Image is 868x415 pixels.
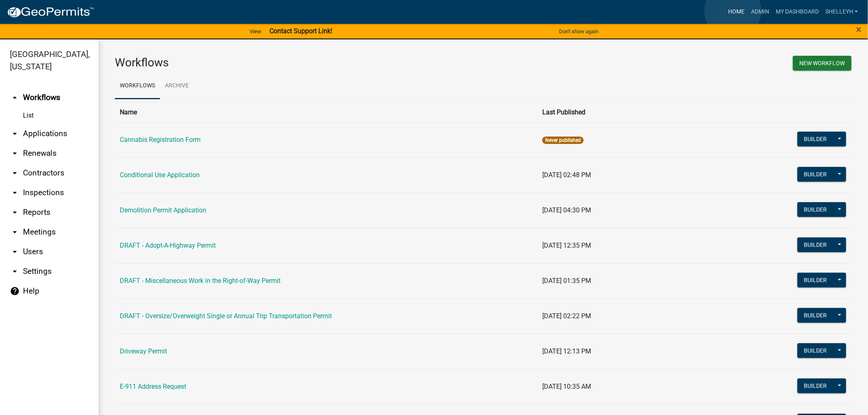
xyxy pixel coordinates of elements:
[797,237,834,252] button: Builder
[247,25,265,38] a: View
[542,171,591,179] span: [DATE] 02:48 PM
[542,206,591,214] span: [DATE] 04:30 PM
[160,73,194,99] a: Archive
[10,188,20,198] i: arrow_drop_down
[797,273,834,287] button: Builder
[797,379,834,393] button: Builder
[10,168,20,178] i: arrow_drop_down
[556,25,602,38] button: Don't show again
[115,102,537,122] th: Name
[797,132,834,146] button: Builder
[120,277,281,285] a: DRAFT - Miscellaneous Work in the Right-of-Way Permit
[10,227,20,237] i: arrow_drop_down
[120,383,186,390] a: E-911 Address Request
[120,206,206,214] a: Demolition Permit Application
[797,202,834,217] button: Builder
[857,24,862,35] span: ×
[115,56,477,70] h3: Workflows
[120,136,201,144] a: Cannabis Registration Form
[270,27,332,35] strong: Contact Support Link!
[115,73,160,99] a: Workflows
[537,102,738,122] th: Last Published
[10,247,20,257] i: arrow_drop_down
[822,4,861,20] a: shelleyh
[542,242,591,249] span: [DATE] 12:35 PM
[10,129,20,139] i: arrow_drop_down
[748,4,772,20] a: Admin
[797,167,834,182] button: Builder
[120,242,216,249] a: DRAFT - Adopt-A-Highway Permit
[542,312,591,320] span: [DATE] 02:22 PM
[10,286,20,296] i: help
[772,4,822,20] a: My Dashboard
[797,308,834,323] button: Builder
[120,347,167,355] a: Driveway Permit
[10,267,20,276] i: arrow_drop_down
[542,383,591,390] span: [DATE] 10:35 AM
[10,93,20,103] i: arrow_drop_up
[542,277,591,285] span: [DATE] 01:35 PM
[10,148,20,158] i: arrow_drop_down
[725,4,748,20] a: Home
[542,137,584,144] span: Never published
[797,343,834,358] button: Builder
[10,207,20,217] i: arrow_drop_down
[120,312,332,320] a: DRAFT - Oversize/Overweight Single or Annual Trip Transportation Permit
[120,171,200,179] a: Conditional Use Application
[793,56,852,71] button: New Workflow
[857,25,862,34] button: Close
[542,347,591,355] span: [DATE] 12:13 PM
